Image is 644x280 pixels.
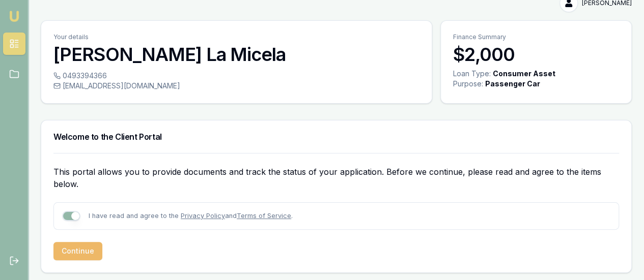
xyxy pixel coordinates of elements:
span: 0493394366 [63,71,107,81]
img: emu-icon-u.png [8,10,20,22]
p: Your details [53,33,419,41]
span: [EMAIL_ADDRESS][DOMAIN_NAME] [63,81,180,91]
div: Passenger Car [485,79,540,89]
h3: $2,000 [453,44,619,65]
a: Terms of Service [237,212,291,220]
p: Finance Summary [453,33,619,41]
button: Continue [53,242,102,260]
h3: Welcome to the Client Portal [53,133,619,141]
p: I have read and agree to the and . [89,211,293,221]
a: Privacy Policy [181,212,225,220]
p: This portal allows you to provide documents and track the status of your application. Before we c... [53,166,619,190]
div: Consumer Asset [493,69,555,79]
div: Loan Type: [453,69,491,79]
h3: [PERSON_NAME] La Micela [53,44,419,65]
div: Purpose: [453,79,483,89]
